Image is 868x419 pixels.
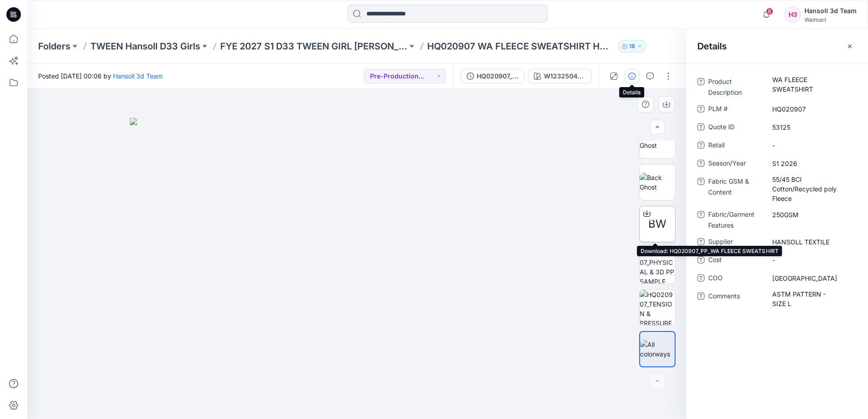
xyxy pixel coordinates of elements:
span: 8 [766,8,773,15]
a: Folders [38,40,70,53]
span: HQ020907 [772,104,851,114]
span: HANSOLL TEXTILE [772,237,851,247]
span: 53125 [772,122,851,132]
span: Supplier [708,236,763,249]
span: - [772,255,851,265]
button: W123250404MJ03GA [528,69,592,83]
button: Details [625,69,639,83]
div: Hansoll 3d Team [804,5,857,16]
a: FYE 2027 S1 D33 TWEEN GIRL [PERSON_NAME] [220,40,407,53]
span: Cost [708,254,763,267]
p: 18 [629,41,635,51]
span: VIETNAM [772,273,851,283]
img: HQ020907_PHYSICAL & 3D PP SAMPLE [640,248,675,283]
img: Front Ghost [640,131,675,150]
img: Back Ghost [640,173,675,192]
div: Walmart [804,16,857,23]
img: HQ020907_TENSION & PRESSURE MAP [640,290,675,325]
span: Quote ID [708,122,763,134]
span: 55/45 BCI Cotton/Recycled poly Fleece [772,175,851,203]
a: TWEEN Hansoll D33 Girls [90,40,200,53]
span: BW [648,216,666,232]
span: Season/Year [708,158,763,171]
img: eyJhbGciOiJIUzI1NiIsImtpZCI6IjAiLCJzbHQiOiJzZXMiLCJ0eXAiOiJKV1QifQ.eyJkYXRhIjp7InR5cGUiOiJzdG9yYW... [130,118,584,419]
p: HQ020907 WA FLEECE SWEATSHIRT HQ020907 ASTM FIT L(10/12) [427,40,614,53]
span: Posted [DATE] 00:06 by [38,71,163,81]
div: HQ020907_PP_WA FLEECE SWEATSHIRT [477,71,518,81]
span: COO [708,273,763,285]
span: Product Description [708,76,763,98]
span: Fabric GSM & Content [708,176,763,204]
span: 250GSM [772,210,851,219]
h2: Details [697,41,727,52]
span: Comments [708,291,763,309]
span: S1 2026 [772,159,851,168]
span: - [772,141,851,150]
span: PLM # [708,103,763,116]
div: W123250404MJ03GA [544,71,586,81]
div: H3 [784,6,801,23]
a: Hansoll 3d Team [113,72,163,80]
span: WA FLEECE SWEATSHIRT [772,75,851,94]
span: Retail [708,140,763,152]
img: All colorways [640,340,675,359]
span: Fabric/Garment Features [708,209,763,231]
button: HQ020907_PP_WA FLEECE SWEATSHIRT [461,69,524,83]
span: ASTM PATTERN - SIZE L [772,289,851,308]
button: 18 [618,40,646,53]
